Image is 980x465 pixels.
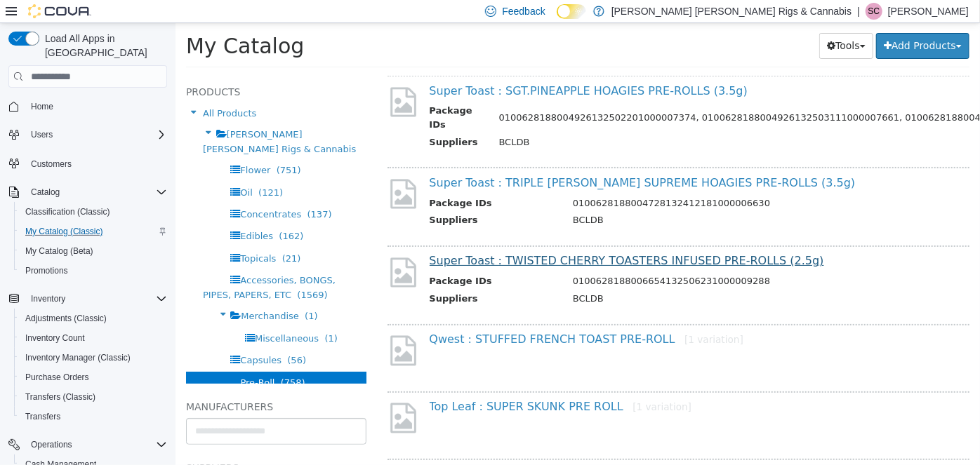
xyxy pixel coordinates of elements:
button: Inventory [3,289,173,309]
button: Catalog [3,182,173,202]
button: Transfers [14,407,173,426]
span: Transfers [25,411,60,422]
button: Transfers (Classic) [14,387,173,407]
span: Classification (Classic) [25,206,110,217]
span: Promotions [20,262,167,279]
span: Purchase Orders [25,372,89,383]
span: Operations [25,436,167,453]
small: [1 variation] [509,311,568,322]
span: Transfers [20,408,167,425]
span: Catalog [25,184,167,201]
a: Customers [25,156,77,173]
span: Dark Mode [557,19,557,20]
button: Users [3,125,173,144]
a: Transfers (Classic) [20,389,101,405]
span: SC [868,3,880,20]
p: | [857,3,860,20]
span: (137) [132,186,157,196]
span: Transfers (Classic) [25,391,95,403]
span: All Products [27,85,81,95]
td: 0100628188004728132412181000006630 [387,173,786,191]
img: missing-image.png [212,62,244,96]
span: Accessories, BONGS, PIPES, PAPERS, ETC [27,252,160,276]
span: Inventory Count [20,330,167,346]
div: Sheila Cayenne [866,3,882,20]
a: Home [25,98,59,115]
button: Inventory Manager (Classic) [14,348,173,368]
span: Users [31,129,53,140]
span: 0100628188004926132502201000007374, 0100628188004926132503111000007661, 0100628188004926132505061... [324,89,943,100]
span: My Catalog (Beta) [20,243,167,260]
span: Inventory Manager (Classic) [25,352,131,363]
a: Inventory Manager (Classic) [20,349,136,366]
a: Top Leaf : SUPER SKUNK PRE ROLL[1 variation] [254,377,517,390]
button: My Catalog (Beta) [14,241,173,261]
th: Package IDs [254,251,387,269]
a: My Catalog (Beta) [20,243,99,260]
a: My Catalog (Classic) [20,223,109,240]
span: Home [31,101,53,112]
td: BCLDB [387,269,786,286]
span: Edibles [65,208,98,218]
span: Concentrates [65,186,126,196]
a: Transfers [20,408,66,425]
small: [1 variation] [457,378,516,389]
p: [PERSON_NAME] [888,3,969,20]
span: Customers [31,159,72,170]
a: Super Toast : TWISTED CHERRY TOASTERS INFUSED PRE-ROLLS (2.5g) [254,231,649,244]
th: Package IDs [254,81,313,112]
span: Adjustments (Classic) [20,310,167,327]
a: Adjustments (Classic) [20,310,112,327]
td: BCLDB [387,190,786,208]
span: (21) [107,230,126,241]
span: My Catalog (Classic) [25,226,103,237]
span: Miscellaneous [79,310,143,321]
button: Tools [644,10,698,36]
th: Suppliers [254,112,313,130]
h5: Manufacturers [11,375,191,392]
span: Pre-Roll [65,354,99,365]
span: Adjustments (Classic) [25,313,107,324]
button: My Catalog (Classic) [14,222,173,241]
span: Inventory [25,290,167,307]
button: Add Products [701,10,794,36]
span: Purchase Orders [20,369,167,386]
a: Qwest : STUFFED FRENCH TOAST PRE-ROLL[1 variation] [254,309,568,323]
span: Inventory Manager (Classic) [20,349,167,366]
span: My Catalog (Beta) [25,245,93,257]
img: missing-image.png [212,310,244,344]
span: (1569) [121,267,152,277]
input: Dark Mode [557,4,586,19]
span: Customers [25,154,167,172]
button: Operations [3,435,173,454]
h5: Products [11,60,191,77]
span: (121) [83,164,107,175]
span: Home [25,97,167,115]
button: Users [25,126,58,143]
span: Catalog [31,187,60,198]
a: Classification (Classic) [20,203,116,220]
a: Super Toast : SGT.PINEAPPLE HOAGIES PRE-ROLLS (3.5g) [254,61,573,74]
button: Home [3,96,173,116]
span: Feedback [502,4,545,18]
span: (1) [129,288,142,298]
span: My Catalog (Classic) [20,223,167,240]
button: Classification (Classic) [14,202,173,222]
span: Oil [65,164,77,175]
span: [PERSON_NAME] [PERSON_NAME] Rigs & Cannabis [27,106,180,130]
span: Merchandise [65,288,124,298]
a: Purchase Orders [20,369,95,386]
td: 0100628188006654132506231000009288 [387,251,786,269]
span: Transfers (Classic) [20,389,167,405]
span: Capsules [65,332,106,342]
h5: Suppliers [11,436,191,453]
span: Promotions [25,265,68,276]
button: Customers [3,153,173,173]
a: Promotions [20,262,74,279]
button: Inventory Count [14,328,173,348]
span: Topicals [65,230,100,241]
a: Inventory Count [20,330,91,346]
span: (56) [112,332,131,342]
span: (758) [105,354,130,365]
span: Operations [31,439,72,450]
